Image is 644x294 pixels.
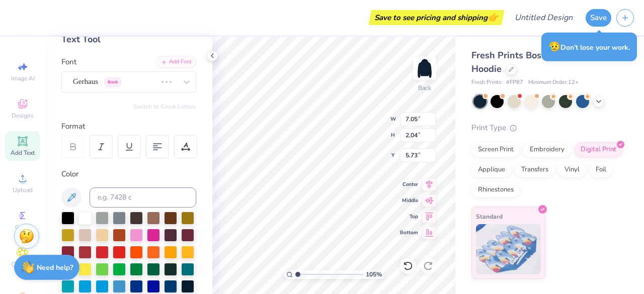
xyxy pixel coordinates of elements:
span: Center [400,181,418,188]
span: Minimum Order: 12 + [528,78,579,87]
span: Middle [400,197,418,204]
div: Embroidery [523,142,571,157]
input: e.g. 7428 c [90,187,196,208]
label: Font [61,56,76,68]
div: Print Type [471,122,624,134]
div: Applique [471,162,512,177]
span: Image AI [11,74,35,82]
span: Fresh Prints [471,78,501,87]
img: Back [415,58,435,78]
input: Untitled Design [507,8,581,28]
div: Save to see pricing and shipping [371,10,502,25]
div: Rhinestones [471,182,520,198]
button: Save [586,9,611,27]
div: Text Tool [61,33,196,46]
div: Format [61,121,197,132]
div: Back [418,83,431,92]
div: Foil [589,162,613,177]
span: Add Text [11,149,35,157]
div: Vinyl [558,162,586,177]
div: Digital Print [574,142,623,157]
span: 105 % [366,270,382,279]
span: Fresh Prints Boston Heavyweight Hoodie [471,49,615,75]
span: Standard [476,211,503,222]
button: Switch to Greek Letters [133,103,196,111]
img: Standard [476,224,541,274]
span: Bottom [400,229,418,236]
div: Screen Print [471,142,520,157]
div: Add Font [156,56,196,68]
div: Transfers [515,162,555,177]
span: Clipart & logos [5,260,40,276]
strong: Need help? [37,263,73,272]
div: Color [61,168,196,180]
span: Greek [15,223,31,231]
span: Upload [13,186,33,194]
span: # FP87 [506,78,523,87]
span: 👉 [488,11,499,23]
span: Designs [12,112,34,120]
span: Top [400,213,418,220]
